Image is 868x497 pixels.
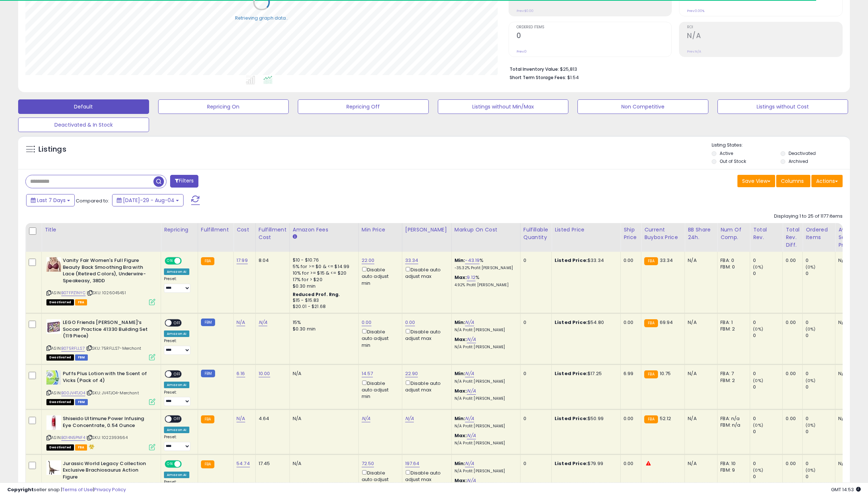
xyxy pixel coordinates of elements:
[293,226,355,234] div: Amazon Fees
[165,258,174,264] span: ON
[555,370,588,377] b: Listed Price:
[112,194,184,206] button: [DATE]-29 - Aug-04
[37,197,66,204] span: Last 7 Days
[45,226,158,234] div: Title
[405,328,446,342] div: Disable auto adjust max
[555,415,615,422] div: $50.99
[753,257,782,264] div: 0
[753,332,782,339] div: 0
[467,432,476,439] a: N/A
[838,415,862,422] div: N/A
[61,345,85,352] a: B075RFLLS7
[753,428,782,435] div: 0
[46,319,155,360] div: ASIN:
[555,319,588,326] b: Listed Price:
[660,319,673,326] span: 69.94
[786,460,797,467] div: 0.00
[164,472,189,478] div: Amazon AI
[806,332,835,339] div: 0
[63,257,151,286] b: Vanity Fair Women's Full Figure Beauty Back Smoothing Bra with Lace (Retired Colors), Underwire-S...
[18,99,149,114] button: Default
[688,415,712,422] div: N/A
[293,270,353,276] div: 10% for >= $15 & <= $20
[61,390,85,396] a: B00JV4TJO4
[753,270,782,277] div: 0
[465,319,474,326] a: N/A
[86,390,139,396] span: | SKU: JV4TJO4-Merchant
[688,370,712,377] div: N/A
[806,257,835,264] div: 0
[63,460,151,482] b: Jurassic World Legacy Collection Exclusive Brachiosaurus Action Figure
[46,444,74,451] span: All listings that are unavailable for purchase on Amazon for any reason other than out-of-stock
[465,370,474,377] a: N/A
[838,319,862,326] div: N/A
[201,370,215,377] small: FBM
[454,370,465,377] b: Min:
[624,226,638,241] div: Ship Price
[712,142,850,149] p: Listing States:
[717,99,848,114] button: Listings without Cost
[172,320,183,326] span: OFF
[164,330,189,337] div: Amazon AI
[786,370,797,377] div: 0.00
[86,345,141,351] span: | SKU: 75RFLLS7-Merchant
[660,370,671,377] span: 10.75
[236,460,250,467] a: 54.74
[786,257,797,264] div: 0.00
[63,370,151,386] b: Puffs Plus Lotion with the Scent of Vicks (Pack of 4)
[86,435,128,440] span: | SKU: 1022393664
[806,467,816,473] small: (0%)
[201,460,214,468] small: FBA
[94,486,126,493] a: Privacy Policy
[362,370,373,377] a: 14.57
[838,370,862,377] div: N/A
[235,15,288,21] div: Retrieving graph data..
[523,370,546,377] div: 0
[172,416,183,422] span: OFF
[362,469,396,490] div: Disable auto adjust min
[806,264,816,270] small: (0%)
[181,258,192,264] span: OFF
[46,354,74,361] span: All listings that are unavailable for purchase on Amazon for any reason other than out-of-stock
[61,290,86,296] a: B07FPZ1NYC
[158,99,289,114] button: Repricing On
[46,370,155,404] div: ASIN:
[806,319,835,326] div: 0
[293,319,353,326] div: 15%
[753,370,782,377] div: 0
[720,264,744,270] div: FBM: 0
[405,415,414,422] a: N/A
[63,415,151,431] b: Shiseido Ultimune Power Infusing Eye Concentrate, 0.54 Ounce
[454,396,515,401] p: N/A Profit [PERSON_NAME]
[293,234,297,240] small: Amazon Fees.
[577,99,708,114] button: Non Competitive
[510,74,566,81] b: Short Term Storage Fees:
[170,175,198,188] button: Filters
[555,415,588,422] b: Listed Price:
[806,473,835,480] div: 0
[46,415,155,449] div: ASIN:
[753,319,782,326] div: 0
[806,378,816,383] small: (0%)
[405,319,415,326] a: 0.00
[362,257,375,264] a: 22.00
[786,319,797,326] div: 0.00
[555,370,615,377] div: $17.25
[46,319,61,334] img: 51YrEaxHVEL._SL40_.jpg
[786,415,797,422] div: 0.00
[806,370,835,377] div: 0
[405,379,446,393] div: Disable auto adjust max
[362,266,396,287] div: Disable auto adjust min
[164,226,195,234] div: Repricing
[38,144,66,155] h5: Listings
[510,66,559,72] b: Total Inventory Value:
[510,64,837,73] li: $25,813
[831,486,861,493] span: 2025-08-12 14:53 GMT
[753,415,782,422] div: 0
[806,270,835,277] div: 0
[46,415,61,430] img: 31ZyLhwhqnL._SL40_.jpg
[753,264,763,270] small: (0%)
[293,263,353,270] div: 5% for >= $0 & <= $14.99
[172,371,183,377] span: OFF
[555,319,615,326] div: $54.80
